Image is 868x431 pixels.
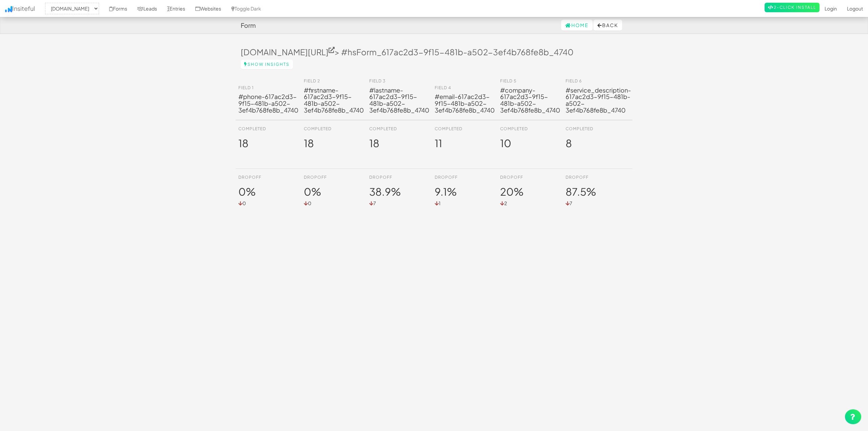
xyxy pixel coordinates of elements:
[238,85,298,90] h6: Field 1
[435,138,495,149] h2: 11
[566,175,631,179] h6: Dropoff
[5,6,12,12] img: icon.png
[369,201,429,206] h5: 7
[500,79,560,83] h6: Field 5
[435,126,495,131] h6: Completed
[304,186,364,197] h2: 0%
[304,79,364,83] h6: Field 2
[238,126,298,131] h6: Completed
[435,93,495,113] h4: #email-617ac2d3-9f15-481b-a502-3ef4b768fe8b_4740
[500,201,560,206] h5: 2
[500,186,560,197] h2: 20%
[435,85,495,90] h6: Field 4
[238,138,298,149] h2: 18
[369,186,429,197] h2: 38.9%
[566,126,631,131] h6: Completed
[566,87,631,114] h4: #service_description-617ac2d3-9f15-481b-a502-3ef4b768fe8b_4740
[304,201,364,206] h5: 0
[304,138,364,149] h2: 18
[435,175,495,179] h6: Dropoff
[435,201,495,206] h5: 1
[304,87,364,114] h4: #firstname-617ac2d3-9f15-481b-a502-3ef4b768fe8b_4740
[238,186,298,197] h2: 0%
[241,47,627,56] h3: > #hsForm_617ac2d3-9f15-481b-a502-3ef4b768fe8b_4740
[566,138,631,149] h2: 8
[369,79,429,83] h6: Field 3
[304,175,364,179] h6: Dropoff
[241,22,256,29] h4: Form
[369,138,429,149] h2: 18
[566,79,631,83] h6: Field 6
[566,201,631,206] h5: 7
[369,126,429,131] h6: Completed
[369,175,429,179] h6: Dropoff
[238,175,298,179] h6: Dropoff
[765,3,820,12] a: 2-Click Install
[566,186,631,197] h2: 87.5%
[238,201,298,206] h5: 0
[369,87,429,114] h4: #lastname-617ac2d3-9f15-481b-a502-3ef4b768fe8b_4740
[500,138,560,149] h2: 10
[241,60,293,69] a: Show Insights
[500,175,560,179] h6: Dropoff
[238,93,298,113] h4: #phone-617ac2d3-9f15-481b-a502-3ef4b768fe8b_4740
[561,20,593,31] a: Home
[241,47,335,57] a: [DOMAIN_NAME][URL]
[304,126,364,131] h6: Completed
[593,20,622,31] button: Back
[500,126,560,131] h6: Completed
[435,186,495,197] h2: 9.1%
[500,87,560,114] h4: #company-617ac2d3-9f15-481b-a502-3ef4b768fe8b_4740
